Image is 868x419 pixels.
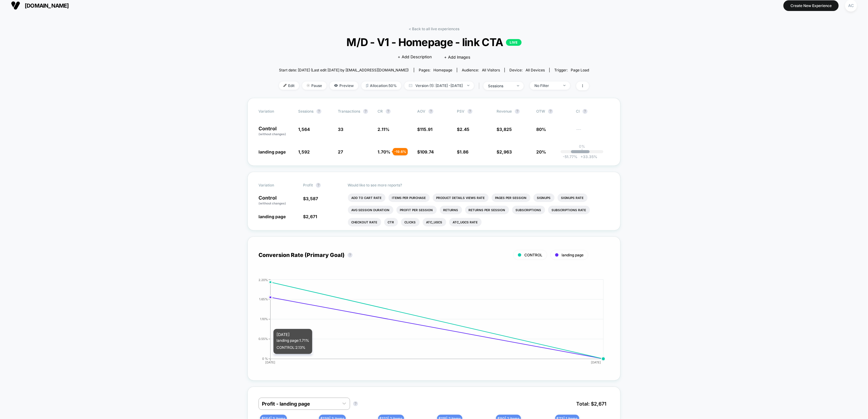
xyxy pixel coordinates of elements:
[783,0,839,11] button: Create New Experience
[252,278,603,370] div: CONVERSION_RATE
[457,149,468,154] span: $
[259,149,286,154] span: landing page
[348,253,353,258] button: ?
[579,144,585,149] p: 0%
[266,360,276,364] tspan: [DATE]
[497,127,512,132] span: $
[526,68,545,72] span: all devices
[499,149,512,154] span: 2,963
[284,84,287,87] img: edit
[581,149,583,153] p: |
[460,127,469,132] span: 2.45
[330,81,358,90] span: Preview
[306,214,317,219] span: 2,671
[573,398,609,410] span: Total: $ 2,671
[302,81,327,90] span: Pause
[417,127,432,132] span: $
[433,193,489,202] li: Product Details Views Rate
[558,193,588,202] li: Signups Rate
[548,206,590,214] li: Subscriptions Rate
[468,109,472,114] button: ?
[578,154,598,159] span: 33.35 %
[259,109,292,114] span: Variation
[499,127,512,132] span: 3,825
[298,127,310,132] span: 1,564
[316,183,321,188] button: ?
[259,214,286,219] span: landing page
[401,218,420,226] li: Clicks
[298,109,313,114] span: Sessions
[433,68,452,72] span: homepage
[25,2,69,9] span: [DOMAIN_NAME]
[536,109,570,114] span: OTW
[338,109,360,114] span: Transactions
[417,109,425,114] span: AOV
[348,193,385,202] li: Add To Cart Rate
[482,68,500,72] span: All Visitors
[462,68,500,72] div: Audience:
[409,27,459,31] a: < Back to all live experiences
[409,84,412,87] img: calendar
[465,206,509,214] li: Returns Per Session
[591,360,601,364] tspan: [DATE]
[259,195,297,206] p: Control
[338,127,343,132] span: 33
[420,127,432,132] span: 115.91
[576,128,609,136] span: ---
[576,109,609,114] span: CI
[353,401,358,406] button: ?
[497,109,512,114] span: Revenue
[506,39,521,46] p: LIVE
[563,85,566,86] img: end
[505,68,549,72] span: Device:
[378,109,383,114] span: CR
[536,149,546,154] span: 20%
[417,149,434,154] span: $
[303,214,317,219] span: $
[429,109,433,114] button: ?
[423,218,446,226] li: Atc_ugcs
[440,206,462,214] li: Returns
[338,149,343,154] span: 27
[449,218,482,226] li: Atc_ugcs Rate
[393,148,408,155] div: - 19.6 %
[259,337,268,341] tspan: 0.55%
[259,201,286,205] span: (without changes)
[581,154,583,159] span: +
[386,109,391,114] button: ?
[384,218,398,226] li: Ctr
[517,85,519,86] img: end
[11,1,20,10] img: Visually logo
[420,149,434,154] span: 109.74
[259,297,268,301] tspan: 1.65%
[554,68,589,72] div: Trigger:
[306,196,318,201] span: 3,587
[348,206,393,214] li: Avg Session Duration
[396,206,437,214] li: Profit Per Session
[260,317,268,321] tspan: 1.10%
[366,84,368,87] img: rebalance
[378,149,390,154] span: 1.70 %
[515,109,520,114] button: ?
[404,81,474,90] span: Version (1): [DATE] - [DATE]
[259,126,292,136] p: Control
[348,183,610,187] p: Would like to see more reports?
[457,127,469,132] span: $
[492,193,530,202] li: Pages Per Session
[279,68,409,72] span: Start date: [DATE] (Last edit [DATE] by [EMAIL_ADDRESS][DOMAIN_NAME])
[477,81,483,90] span: |
[398,54,432,60] span: + Add Description
[259,132,286,136] span: (without changes)
[279,81,299,90] span: Edit
[512,206,545,214] li: Subscriptions
[571,68,589,72] span: Page Load
[378,127,389,132] span: 2.11 %
[583,109,588,114] button: ?
[444,55,470,60] span: + Add Images
[562,253,584,257] span: landing page
[303,196,318,201] span: $
[259,183,292,188] span: Variation
[548,109,553,114] button: ?
[533,193,555,202] li: Signups
[348,218,381,226] li: Checkout Rate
